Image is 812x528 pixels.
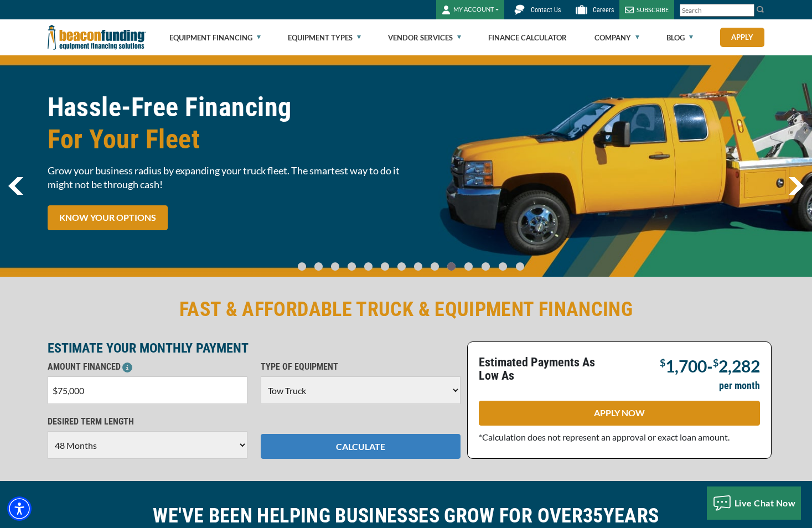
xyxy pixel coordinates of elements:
a: Go To Slide 0 [296,262,309,271]
a: Go To Slide 1 [312,262,325,271]
input: Search [680,4,754,17]
a: Go To Slide 12 [496,262,510,271]
img: Right Navigator [788,177,804,195]
a: Clear search text [743,6,752,15]
a: Go To Slide 4 [362,262,375,271]
button: CALCULATE [261,434,461,459]
a: Go To Slide 13 [513,262,527,271]
p: DESIRED TERM LENGTH [48,415,247,428]
span: Grow your business radius by expanding your truck fleet. The smartest way to do it might not be t... [48,164,400,191]
a: Equipment Financing [169,20,261,55]
a: Equipment Types [288,20,361,55]
span: $ [660,356,665,369]
a: Go To Slide 9 [445,262,458,271]
a: Go To Slide 2 [329,262,342,271]
span: 1,700 [665,356,707,376]
a: APPLY NOW [479,401,760,426]
a: Go To Slide 11 [479,262,493,271]
img: Beacon Funding Corporation logo [48,19,146,55]
span: 35 [583,504,603,527]
a: Vendor Services [388,20,461,55]
p: per month [719,379,760,392]
a: Blog [666,20,693,55]
a: previous [8,177,23,195]
p: ESTIMATE YOUR MONTHLY PAYMENT [48,341,461,355]
span: Careers [593,6,614,14]
a: Go To Slide 5 [379,262,392,271]
a: Go To Slide 10 [462,262,475,271]
div: Accessibility Menu [7,496,32,521]
span: *Calculation does not represent an approval or exact loan amount. [479,432,730,442]
p: - [660,356,760,374]
span: Contact Us [531,6,561,14]
input: $ [48,376,247,404]
h1: Hassle-Free Financing [48,91,400,156]
a: Finance Calculator [488,20,567,55]
p: AMOUNT FINANCED [48,360,247,374]
a: KNOW YOUR OPTIONS [48,205,168,230]
span: Live Chat Now [735,498,796,508]
a: Go To Slide 3 [345,262,359,271]
a: Go To Slide 7 [412,262,425,271]
img: Left Navigator [8,177,23,195]
span: For Your Fleet [48,123,400,156]
span: 2,282 [718,356,760,376]
p: Estimated Payments As Low As [479,356,613,382]
a: Company [594,20,639,55]
span: $ [713,356,718,369]
a: Go To Slide 8 [428,262,442,271]
img: Search [756,5,765,14]
a: Apply [720,28,764,47]
p: TYPE OF EQUIPMENT [261,360,461,374]
a: next [788,177,804,195]
button: Live Chat Now [707,486,801,520]
a: Go To Slide 6 [395,262,408,271]
h2: FAST & AFFORDABLE TRUCK & EQUIPMENT FINANCING [48,297,765,322]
